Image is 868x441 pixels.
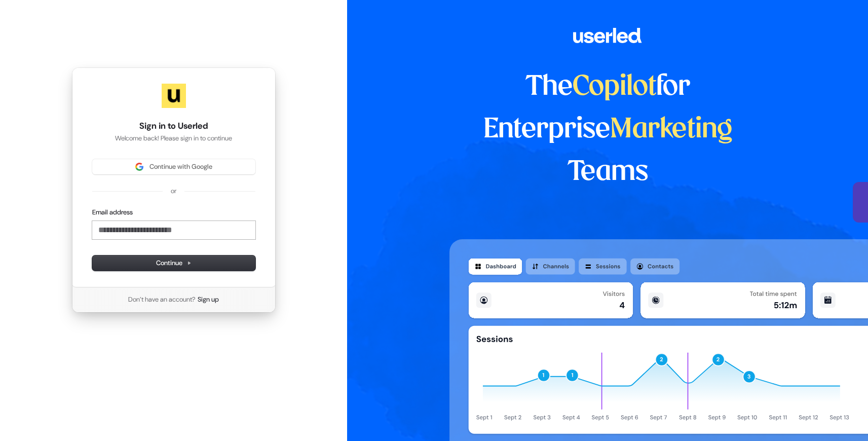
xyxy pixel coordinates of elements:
button: Sign in with GoogleContinue with Google [92,159,255,174]
span: Don’t have an account? [128,295,196,304]
h1: Sign in to Userled [92,120,255,132]
span: Continue with Google [149,162,212,171]
span: Continue [156,259,192,268]
img: Userled [162,84,186,108]
p: or [171,187,176,196]
p: Welcome back! Please sign in to continue [92,134,255,143]
span: Marketing [610,117,733,143]
label: Email address [92,208,133,217]
h1: The for Enterprise Teams [449,66,766,194]
img: Sign in with Google [135,163,143,171]
span: Copilot [573,74,656,100]
a: Sign up [198,295,219,304]
button: Continue [92,255,255,271]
